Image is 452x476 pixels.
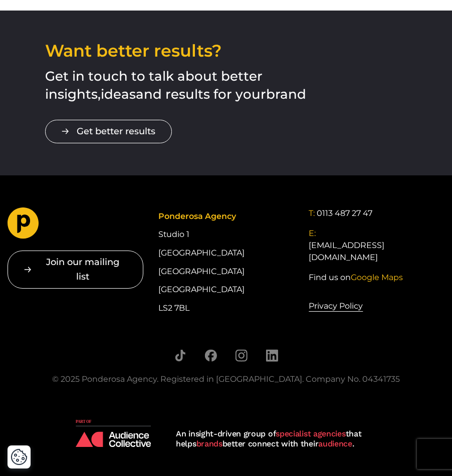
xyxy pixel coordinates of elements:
[8,251,143,289] button: Join our mailing list
[8,207,39,243] a: Go to homepage
[136,86,266,102] span: and results for your
[196,439,222,448] strong: brands
[176,429,376,448] div: An insight-driven group of that helps better connect with their .
[351,273,403,282] span: Google Maps
[266,86,306,102] span: brand
[309,228,316,238] span: E:
[76,419,151,447] img: Audience Collective logo
[45,43,369,60] h2: Want better results?
[45,120,172,143] a: Get better results
[309,300,363,313] a: Privacy Policy
[129,86,136,102] span: s
[11,448,28,465] button: Cookie Settings
[318,439,352,448] strong: audience
[101,86,129,102] span: idea
[158,211,236,221] span: Ponderosa Agency
[309,272,403,284] a: Find us onGoogle Maps
[276,429,345,438] strong: specialist agencies
[309,240,444,264] a: [EMAIL_ADDRESS][DOMAIN_NAME]
[266,349,278,362] a: Follow us on LinkedIn
[309,208,315,218] span: T:
[45,68,263,102] span: Get in touch to talk about better insights,
[11,448,28,465] img: Revisit consent button
[204,349,217,362] a: Follow us on Facebook
[174,349,186,362] a: Follow us on TikTok
[317,207,372,219] a: 0113 487 27 47
[45,373,407,385] div: © 2025 Ponderosa Agency. Registered in [GEOGRAPHIC_DATA]. Company No. 04341735
[235,349,248,362] a: Follow us on Instagram
[158,207,294,317] div: Studio 1 [GEOGRAPHIC_DATA] [GEOGRAPHIC_DATA] [GEOGRAPHIC_DATA] LS2 7BL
